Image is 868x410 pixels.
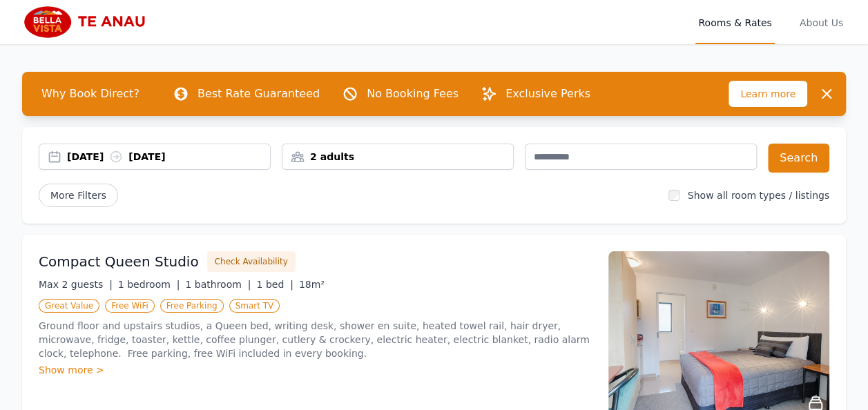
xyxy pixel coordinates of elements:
[118,279,180,290] span: 1 bedroom |
[160,299,224,313] span: Free Parking
[207,251,296,272] button: Check Availability
[39,252,199,271] h3: Compact Queen Studio
[39,319,592,360] p: Ground floor and upstairs studios, a Queen bed, writing desk, shower en suite, heated towel rail,...
[299,279,325,290] span: 18m²
[688,190,829,201] label: Show all room types / listings
[197,86,320,102] p: Best Rate Guaranteed
[39,184,118,207] span: More Filters
[229,299,280,313] span: Smart TV
[105,299,155,313] span: Free WiFi
[256,279,293,290] span: 1 bed |
[39,363,592,377] div: Show more >
[729,81,807,107] span: Learn more
[39,279,113,290] span: Max 2 guests |
[30,80,151,108] span: Why Book Direct?
[505,86,590,102] p: Exclusive Perks
[185,279,251,290] span: 1 bathroom |
[282,150,513,164] div: 2 adults
[39,299,99,313] span: Great Value
[768,144,829,173] button: Search
[22,6,155,39] img: Bella Vista Te Anau
[67,150,270,164] div: [DATE] [DATE]
[367,86,459,102] p: No Booking Fees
